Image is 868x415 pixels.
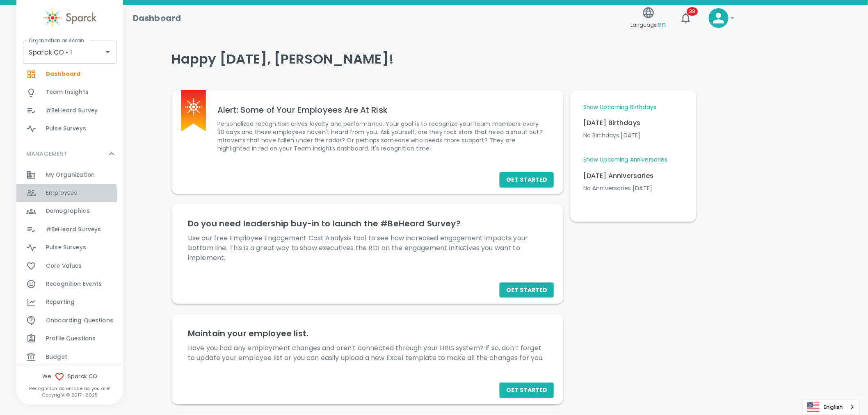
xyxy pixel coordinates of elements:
img: Sparck logo [43,8,96,27]
a: Show Upcoming Birthdays [583,103,656,112]
div: Language [803,399,860,415]
a: Show Upcoming Anniversaries [583,156,668,164]
a: Pulse Surveys [16,120,123,138]
h6: Maintain your employee list. [188,327,547,340]
a: Employees [16,184,123,202]
span: Recognition Events [46,280,102,288]
h6: Do you need leadership buy-in to launch the #BeHeard Survey? [188,217,547,230]
span: Core Values [46,262,82,270]
p: Copyright © 2017 - 2025 [16,392,123,398]
span: Demographics [46,207,90,215]
button: Language:en [627,4,669,33]
p: Recognition as unique as you are! [16,385,123,392]
span: #BeHeard Survey [46,107,98,115]
span: Pulse Surveys [46,125,86,133]
a: English [803,399,859,415]
a: Recognition Events [16,275,123,293]
span: Profile Questions [46,335,96,343]
span: Reporting [46,298,75,306]
h4: Happy [DATE], [PERSON_NAME]! [171,51,697,67]
button: Open [102,46,114,58]
span: Onboarding Questions [46,317,113,325]
button: Get Started [500,383,554,398]
span: Pulse Surveys [46,244,86,252]
label: Organization as Admin [29,37,84,44]
span: Budget [46,353,67,361]
span: 39 [687,7,698,16]
span: Employees [46,189,77,197]
h1: Dashboard [133,11,181,25]
a: My Organization [16,166,123,184]
span: Dashboard [46,70,80,78]
p: [DATE] Birthdays [583,118,683,128]
span: We Sparck CO [16,372,123,382]
p: No Anniversaries [DATE] [583,184,683,192]
img: Sparck logo [185,98,202,116]
a: Onboarding Questions [16,312,123,330]
a: Profile Questions [16,330,123,348]
p: MANAGEMENT [26,150,68,158]
a: Team Insights [16,83,123,101]
p: [DATE] Anniversaries [583,171,683,181]
p: Have you had any employment changes and aren't connected through your HRIS system? If so, don’t f... [188,343,547,363]
span: #BeHeard Surveys [46,226,101,234]
button: 39 [676,8,696,28]
h6: Alert: Some of Your Employees Are At Risk [217,103,547,116]
span: en [658,20,666,29]
button: Get Started [500,283,554,298]
a: Budget [16,348,123,366]
aside: Language selected: English [803,399,860,415]
div: MANAGEMENT [16,141,123,166]
a: Reporting [16,293,123,311]
span: Language: [630,19,666,30]
a: Pulse Surveys [16,239,123,257]
p: No Birthdays [DATE] [583,131,683,139]
a: #BeHeard Survey [16,102,123,120]
a: #BeHeard Surveys [16,221,123,239]
div: MANAGEMENT [16,166,123,369]
a: Core Values [16,257,123,275]
span: Team Insights [46,88,89,96]
p: Personalized recognition drives loyalty and performance. Your goal is to recognize your team memb... [217,120,547,153]
a: Dashboard [16,65,123,83]
button: Get Started [500,172,554,187]
a: Demographics [16,202,123,220]
span: My Organization [46,171,95,179]
a: Sparck logo [16,8,123,27]
p: Use our free Employee Engagement Cost Analysis tool to see how increased engagement impacts your ... [188,233,547,263]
